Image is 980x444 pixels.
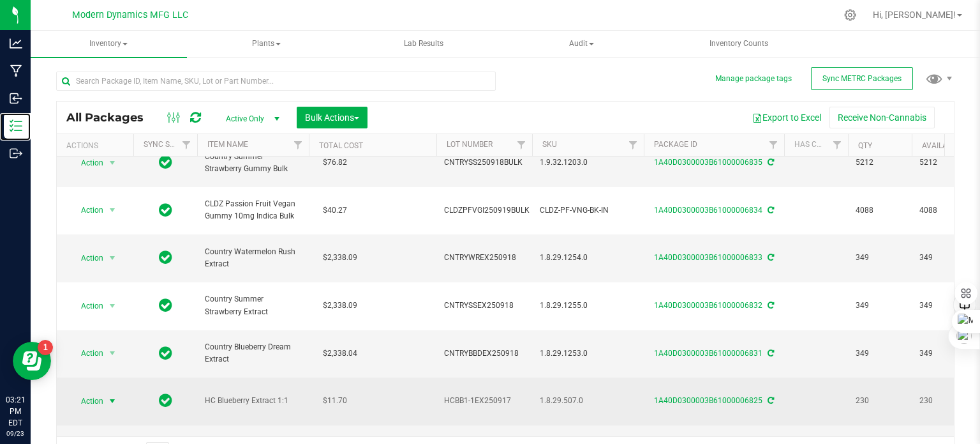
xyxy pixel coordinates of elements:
a: Inventory [31,31,187,57]
span: Sync from Compliance System [766,206,774,215]
span: CLDZ-PF-VNG-BK-IN [540,204,636,217]
a: Filter [511,134,532,156]
a: Lot Number [447,140,493,149]
span: 5212 [919,157,968,169]
span: Audit [504,31,659,57]
span: CNTRYBBDEX250918 [444,348,524,360]
span: select [105,392,121,410]
span: Country Summer Strawberry Extract [205,293,301,318]
span: Country Blueberry Dream Extract [205,341,301,365]
span: CLDZ Passion Fruit Vegan Gummy 10mg Indica Bulk [205,198,301,222]
button: Export to Excel [744,107,829,128]
span: 349 [919,252,968,264]
span: Plants [189,31,344,57]
span: In Sync [159,296,172,314]
span: Action [70,392,104,410]
span: select [105,297,121,315]
a: Filter [288,134,309,156]
span: 1.9.32.1203.0 [540,157,636,169]
span: Hi, [PERSON_NAME]! [873,10,956,20]
span: $76.82 [316,153,353,172]
input: Search Package ID, Item Name, SKU, Lot or Part Number... [56,72,496,91]
iframe: Resource center [13,342,51,380]
a: Item Name [207,140,248,149]
div: Actions [66,141,128,150]
span: $2,338.09 [316,296,364,315]
span: $40.27 [316,201,353,220]
span: In Sync [159,201,172,219]
p: 03:21 PM EDT [6,394,25,429]
span: $2,338.09 [316,249,364,267]
span: In Sync [159,344,172,362]
a: 1A40D0300003B61000006825 [654,396,762,405]
span: Sync from Compliance System [766,158,774,167]
span: 349 [856,300,904,312]
inline-svg: Manufacturing [10,65,22,77]
span: select [105,344,121,362]
a: Plants [188,31,345,57]
inline-svg: Outbound [10,147,22,160]
th: Has COA [784,134,848,157]
a: Package ID [654,140,697,149]
span: Inventory Counts [692,38,785,49]
span: Action [70,344,104,362]
span: Bulk Actions [305,112,359,123]
a: Filter [763,134,784,156]
span: 349 [856,348,904,360]
span: In Sync [159,249,172,266]
span: 5212 [856,157,904,169]
button: Sync METRC Packages [811,67,913,90]
button: Manage package tags [715,73,792,84]
span: select [105,154,121,172]
a: Available [922,141,960,150]
span: In Sync [159,153,172,171]
a: 1A40D0300003B61000006835 [654,158,762,167]
a: Audit [503,31,660,57]
span: CNTRYWREX250918 [444,252,524,264]
span: 230 [919,395,968,407]
span: In Sync [159,392,172,410]
span: Country Watermelon Rush Extract [205,246,301,270]
a: Filter [827,134,848,156]
span: Action [70,154,104,172]
span: 1.8.29.1255.0 [540,300,636,312]
span: Sync from Compliance System [766,253,774,262]
inline-svg: Analytics [10,37,22,50]
p: 09/23 [6,429,25,438]
span: Sync from Compliance System [766,301,774,310]
iframe: Resource center unread badge [38,340,53,355]
span: $2,338.04 [316,344,364,363]
span: HCBB1-1EX250917 [444,395,524,407]
div: Manage settings [842,9,858,21]
a: Total Cost [319,141,363,150]
a: Filter [623,134,644,156]
span: select [105,249,121,267]
span: 1.8.29.507.0 [540,395,636,407]
a: 1A40D0300003B61000006832 [654,301,762,310]
span: select [105,201,121,219]
span: $11.70 [316,392,353,410]
a: SKU [542,140,557,149]
span: 349 [856,252,904,264]
span: 4088 [919,204,968,217]
a: Inventory Counts [661,31,817,57]
span: CNTRYSSEX250918 [444,300,524,312]
span: HC Blueberry Extract 1:1 [205,395,301,407]
span: Sync METRC Packages [822,74,902,83]
a: 1A40D0300003B61000006833 [654,253,762,262]
a: Sync Status [144,140,193,149]
a: Lab Results [346,31,502,57]
span: All Packages [66,111,156,125]
span: CNTRYSS250918BULK [444,157,524,169]
span: CLDZPFVGI250919BULK [444,204,530,217]
span: Lab Results [387,38,461,49]
button: Receive Non-Cannabis [829,107,935,128]
span: 349 [919,348,968,360]
inline-svg: Inventory [10,119,22,132]
a: Qty [858,141,872,150]
span: 1.8.29.1254.0 [540,252,636,264]
span: 1.8.29.1253.0 [540,348,636,360]
span: Modern Dynamics MFG LLC [72,10,188,20]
